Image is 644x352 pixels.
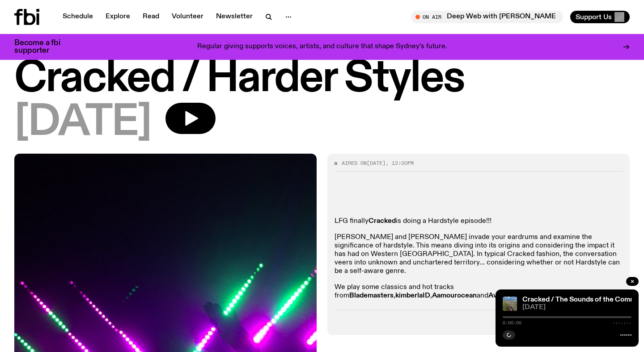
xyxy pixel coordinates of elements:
strong: Aamourocean [432,292,477,299]
strong: Avi8 [488,292,503,299]
span: , 12:00pm [386,159,414,167]
span: Support Us [576,13,612,21]
p: [PERSON_NAME] and [PERSON_NAME] invade your eardrums and examine the significance of hardstyle. T... [335,233,623,276]
a: Newsletter [211,11,258,23]
span: -:--:-- [613,321,631,325]
strong: Blademasters [349,292,394,299]
a: Volunteer [166,11,209,23]
a: Schedule [57,11,98,23]
strong: kimberlaID [395,292,430,299]
p: LFG finally is doing a Hardstyle episode!!! [335,217,623,226]
span: Aired on [342,159,367,167]
span: [DATE] [367,159,386,167]
a: Explore [100,11,136,23]
h1: Cracked / Harder Styles [14,59,630,99]
span: 0:00:00 [503,321,521,325]
p: Regular giving supports voices, artists, and culture that shape Sydney’s future. [197,43,447,51]
span: [DATE] [522,304,631,311]
button: Support Us [570,11,630,23]
span: [DATE] [14,103,151,143]
h3: Become a fbi supporter [14,39,72,54]
strong: Cracked [369,218,396,225]
a: Read [137,11,165,23]
p: We play some classics and hot tracks from , , and . [335,283,623,300]
button: On AirDeep Web with [PERSON_NAME] [411,11,563,23]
